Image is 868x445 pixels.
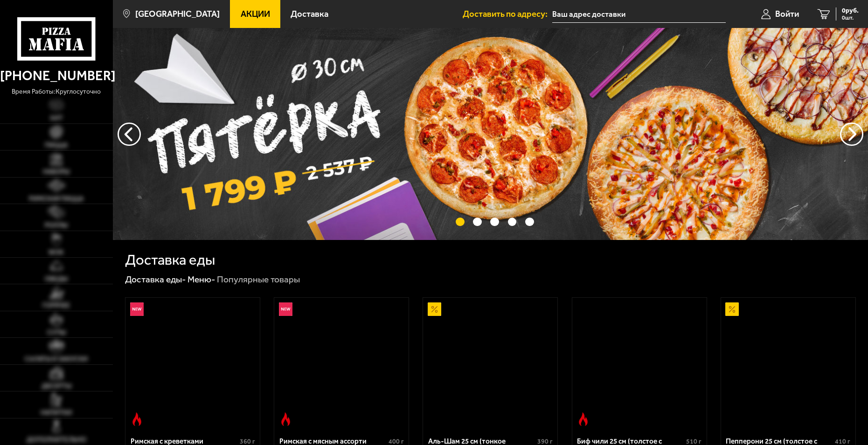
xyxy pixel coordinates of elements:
img: Острое блюдо [576,412,590,426]
span: Десерты [42,383,71,390]
span: Наборы [43,169,69,175]
a: Острое блюдоБиф чили 25 см (толстое с сыром) [572,298,707,430]
span: Хит [50,115,63,122]
input: Ваш адрес доставки [552,6,726,23]
img: Острое блюдо [130,412,144,426]
span: 0 шт. [842,15,859,21]
span: Дополнительно [27,437,86,443]
span: WOK [49,249,64,256]
img: Акционный [428,302,441,316]
img: Новинка [130,302,144,316]
a: НовинкаОстрое блюдоРимская с мясным ассорти [274,298,409,430]
span: Горячее [42,302,70,309]
span: Войти [775,10,799,19]
img: Новинка [279,302,292,316]
a: АкционныйПепперони 25 см (толстое с сыром) [721,298,855,430]
h1: Доставка еды [125,253,215,267]
span: Доставить по адресу: [463,10,552,19]
span: Супы [47,329,66,336]
span: 0 руб. [842,7,859,14]
span: Римская пицца [29,196,83,202]
button: точки переключения [456,218,465,226]
a: АкционныйАль-Шам 25 см (тонкое тесто) [423,298,557,430]
button: точки переключения [508,218,517,226]
span: [GEOGRAPHIC_DATA] [135,10,220,19]
span: Салаты и закуски [25,356,88,363]
span: Пицца [45,142,68,149]
span: Напитки [41,410,72,416]
span: Роллы [45,222,68,229]
button: точки переключения [473,218,482,226]
button: точки переключения [525,218,534,226]
span: Доставка [291,10,328,19]
a: Меню- [187,274,215,285]
button: точки переключения [490,218,499,226]
a: Доставка еды- [125,274,186,285]
img: Острое блюдо [279,412,292,426]
span: Обеды [45,276,68,282]
span: Акции [241,10,270,19]
img: Акционный [725,302,739,316]
button: следующий [118,123,141,146]
div: Популярные товары [217,274,300,285]
a: НовинкаОстрое блюдоРимская с креветками [125,298,260,430]
button: предыдущий [840,123,863,146]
